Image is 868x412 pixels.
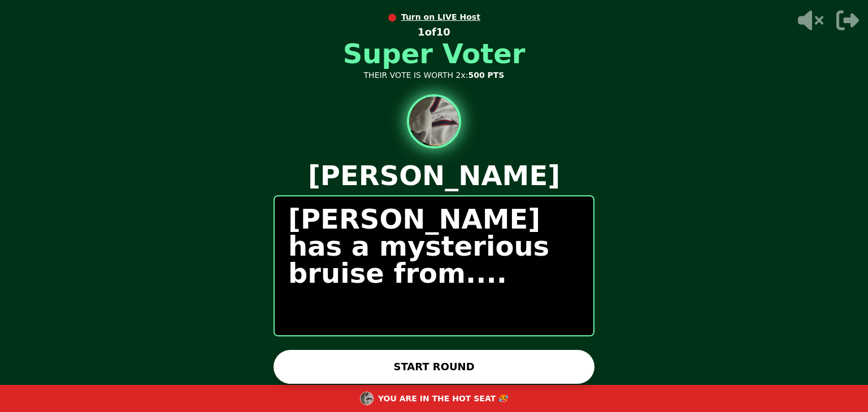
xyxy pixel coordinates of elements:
p: 1 of 10 [418,24,450,40]
p: [PERSON_NAME] has a mysterious bruise from.... [288,205,580,287]
h1: Super Voter [343,40,526,67]
span: ● [388,9,397,25]
button: ●Turn on LIVE Host [388,9,480,25]
strong: 500 PTS [468,71,504,80]
p: [PERSON_NAME] [308,162,560,189]
span: Turn on LIVE Host [401,11,480,23]
img: Hot seat player [360,392,374,405]
img: hot seat user avatar [407,94,461,148]
span: THEIR VOTE IS WORTH 2x: [364,71,468,80]
button: START ROUND [274,350,594,384]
